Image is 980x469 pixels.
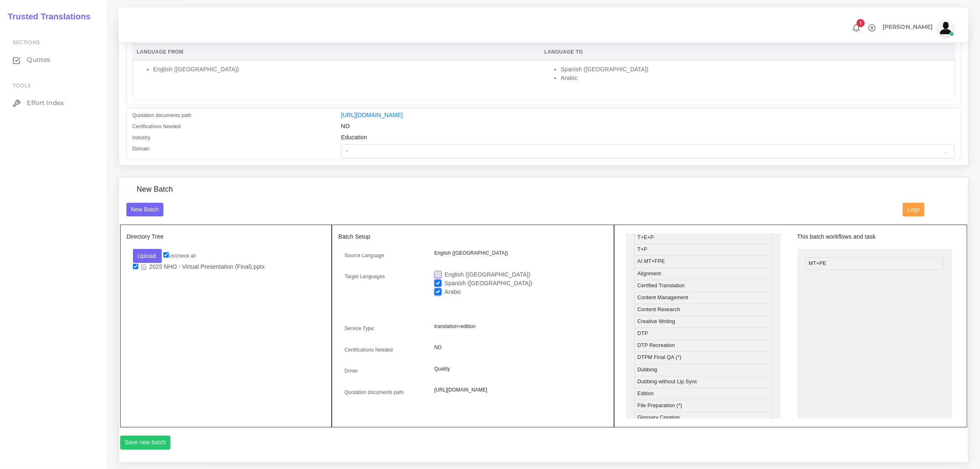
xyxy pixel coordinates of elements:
[634,268,773,280] li: Alignment
[133,134,151,141] label: Industry
[561,65,950,74] li: Spanish ([GEOGRAPHIC_DATA])
[634,280,773,292] li: Certified Translation
[163,252,169,258] input: un/check all
[849,23,864,33] a: 1
[27,98,64,108] span: Effort Index
[634,244,773,256] li: T+P
[13,82,31,89] span: Tools
[434,249,601,258] p: English ([GEOGRAPHIC_DATA])
[634,292,773,304] li: Content Management
[13,39,40,45] span: Sections
[137,185,173,194] h4: New Batch
[133,249,162,263] button: Upload
[120,436,171,450] button: Save new batch
[338,233,608,240] h5: Batch Setup
[345,346,393,354] label: Certifications Needed
[345,252,384,259] label: Source Language
[634,340,773,352] li: DTP Recreation
[634,256,773,268] li: AI MT+FPE
[434,322,601,331] p: translation+edition
[434,386,601,394] p: [URL][DOMAIN_NAME]
[445,288,461,296] label: Arabic
[335,133,961,144] div: Education
[434,365,601,373] p: Quality
[634,388,773,400] li: Edition
[127,233,326,240] h5: Directory Tree
[634,328,773,340] li: DTP
[634,364,773,376] li: Dubbing
[445,270,531,279] label: English ([GEOGRAPHIC_DATA])
[345,273,385,280] label: Target Languages
[2,12,91,21] h2: Trusted Translations
[341,112,403,118] a: [URL][DOMAIN_NAME]
[634,400,773,412] li: File Preparation (*)
[540,44,955,61] th: Language To
[882,24,933,30] span: [PERSON_NAME]
[445,279,532,288] label: Spanish ([GEOGRAPHIC_DATA])
[345,367,358,375] label: Driver
[27,55,50,64] span: Quotes
[133,112,192,119] label: Quotation documents path
[2,10,91,23] a: Trusted Translations
[434,343,601,352] p: NO
[163,252,196,260] label: un/check all
[805,257,944,270] li: MT+PE
[345,325,375,332] label: Service Type:
[133,123,181,130] label: Certifications Needed
[561,74,950,82] li: Arabic
[6,51,101,68] a: Quotes
[878,20,957,36] a: [PERSON_NAME]avatar
[634,412,773,424] li: Glossary Creation
[938,20,954,36] img: avatar
[857,19,865,27] span: 1
[634,352,773,364] li: DTPM Final QA (*)
[138,263,268,271] a: 2025 NHO - Virtual Presentation (Final).pptx
[133,145,150,152] label: Domain
[797,233,952,240] h5: This batch workflows and task
[634,304,773,316] li: Content Research
[335,122,961,133] div: NO
[903,203,924,217] button: Logs
[908,206,920,213] span: Logs
[133,44,540,61] th: Language From
[634,316,773,328] li: Creative Writing
[634,376,773,388] li: Dubbing without Lip Sync
[345,389,404,396] label: Quotation documents path
[6,94,101,112] a: Effort Index
[126,203,164,217] button: New Batch
[153,65,535,74] li: English ([GEOGRAPHIC_DATA])
[126,206,164,212] a: New Batch
[634,232,773,244] li: T+E+P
